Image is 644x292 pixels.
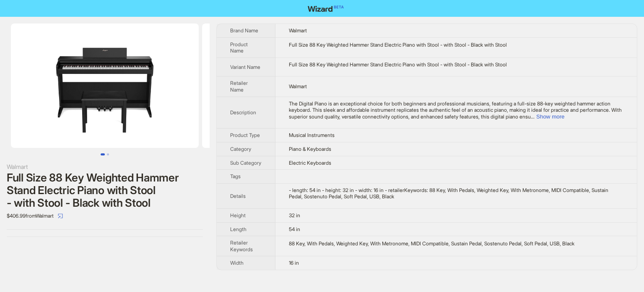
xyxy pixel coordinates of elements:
span: 32 in [289,212,300,218]
span: Details [230,193,246,199]
span: Variant Name [230,64,260,70]
button: Go to slide 1 [101,153,105,155]
span: Description [230,109,256,116]
div: - length: 54 in - height: 32 in - width: 16 in - retailerKeywords: 88 Key, With Pedals, Weighted ... [289,187,623,200]
div: $406.99 from Walmart [7,209,203,223]
span: Product Type [230,132,260,138]
span: The Digital Piano is an exceptional choice for both beginners and professional musicians, featuri... [289,100,622,120]
button: Go to slide 2 [107,153,109,155]
div: Full Size 88 Key Weighted Hammer Stand Electric Piano with Stool - with Stool - Black with Stool [289,61,623,68]
span: Retailer Keywords [230,239,253,253]
span: ... [531,113,535,120]
span: Sub Category [230,160,261,166]
span: 54 in [289,226,300,232]
span: select [58,213,63,218]
div: Walmart [7,162,203,171]
span: Electric Keyboards [289,160,331,166]
span: Tags [230,173,241,179]
span: Product Name [230,41,248,54]
span: Walmart [289,83,307,89]
span: Height [230,212,246,218]
button: Expand [536,113,564,120]
span: Brand Name [230,27,258,34]
div: Full Size 88 Key Weighted Hammer Stand Electric Piano with Stool - with Stool - Black with Stool [289,42,623,48]
span: Retailer Name [230,80,248,93]
span: Walmart [289,27,307,34]
span: Length [230,226,247,232]
div: The Digital Piano is an exceptional choice for both beginners and professional musicians, featuri... [289,100,623,120]
img: Full Size 88 Key Weighted Hammer Stand Electric Piano with Stool - with Stool - Black with Stool ... [202,24,390,148]
span: Category [230,146,251,152]
img: Full Size 88 Key Weighted Hammer Stand Electric Piano with Stool - with Stool - Black with Stool ... [11,24,199,148]
span: Piano & Keyboards [289,146,331,152]
span: Width [230,260,244,266]
div: Full Size 88 Key Weighted Hammer Stand Electric Piano with Stool - with Stool - Black with Stool [7,171,203,209]
span: 16 in [289,260,299,266]
span: Musical Instruments [289,132,335,138]
div: 88 Key, With Pedals, Weighted Key, With Metronome, MIDI Compatible, Sustain Pedal, Sostenuto Peda... [289,240,623,247]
